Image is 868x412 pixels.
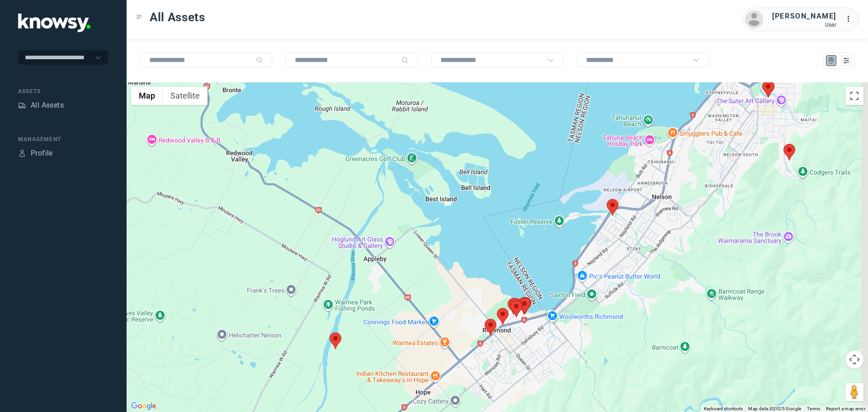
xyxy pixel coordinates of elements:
[18,135,108,143] div: Management
[704,406,743,412] button: Keyboard shortcuts
[129,400,159,412] a: Open this area in Google Maps (opens a new window)
[18,14,90,32] img: Application Logo
[826,406,865,411] a: Report a map error
[745,10,763,28] img: avatar.png
[18,148,53,159] a: ProfileProfile
[150,9,205,25] span: All Assets
[845,14,856,26] div: :
[163,87,208,105] button: Show satellite imagery
[131,87,163,105] button: Show street map
[18,100,64,111] a: AssetsAll Assets
[18,87,108,95] div: Assets
[31,100,64,111] div: All Assets
[845,87,863,105] button: Toggle fullscreen view
[18,149,26,157] div: Profile
[842,57,850,65] div: List
[772,11,836,22] div: [PERSON_NAME]
[845,350,863,369] button: Map camera controls
[772,22,836,28] div: User
[256,57,263,64] div: Search
[401,57,409,64] div: Search
[845,14,856,24] div: :
[18,101,26,109] div: Assets
[807,406,821,411] a: Terms (opens in new tab)
[827,57,835,65] div: Map
[748,406,801,411] span: Map data ©2025 Google
[129,400,159,412] img: Google
[846,15,855,22] tspan: ...
[31,148,53,159] div: Profile
[845,383,863,401] button: Drag Pegman onto the map to open Street View
[136,14,142,20] div: Toggle Menu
